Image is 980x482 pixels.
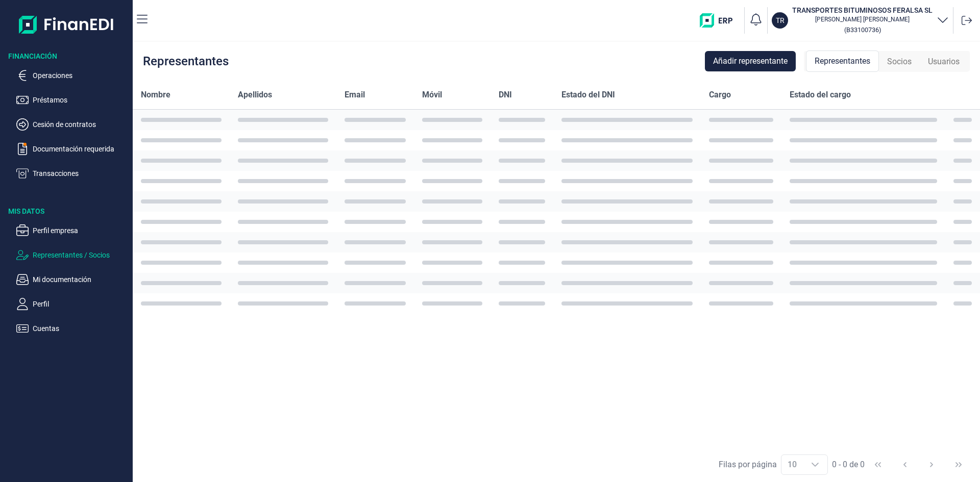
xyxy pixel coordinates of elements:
[919,452,944,477] button: Next Page
[832,461,865,469] span: 0 - 0 de 0
[141,89,170,101] span: Nombre
[946,452,971,477] button: Last Page
[19,8,114,41] img: Logo de aplicación
[700,13,740,28] img: erp
[238,89,272,101] span: Apellidos
[33,249,129,261] p: Representantes / Socios
[772,5,949,36] button: TRTRANSPORTES BITUMINOSOS FERALSA SL[PERSON_NAME] [PERSON_NAME](B33100736)
[887,56,912,68] span: Socios
[792,5,933,15] h3: TRANSPORTES BITUMINOSOS FERALSA SL
[16,94,129,106] button: Préstamos
[713,55,788,67] span: Añadir representante
[143,55,229,67] div: Representantes
[499,89,512,101] span: DNI
[345,89,365,101] span: Email
[792,15,933,23] p: [PERSON_NAME] [PERSON_NAME]
[719,459,777,471] div: Filas por página
[709,89,731,101] span: Cargo
[879,52,920,72] div: Socios
[33,69,129,82] p: Operaciones
[33,167,129,180] p: Transacciones
[16,298,129,310] button: Perfil
[16,143,129,155] button: Documentación requerida
[790,89,851,101] span: Estado del cargo
[803,455,827,474] div: Choose
[16,69,129,82] button: Operaciones
[16,224,129,237] button: Perfil empresa
[16,273,129,286] button: Mi documentación
[16,118,129,131] button: Cesión de contratos
[844,26,881,34] small: Copiar cif
[561,89,615,101] span: Estado del DNI
[33,322,129,335] p: Cuentas
[33,143,129,155] p: Documentación requerida
[815,55,870,67] span: Representantes
[16,322,129,335] button: Cuentas
[33,118,129,131] p: Cesión de contratos
[33,273,129,286] p: Mi documentación
[893,452,917,477] button: Previous Page
[422,89,442,101] span: Móvil
[705,51,796,71] button: Añadir representante
[33,94,129,106] p: Préstamos
[920,52,968,72] div: Usuarios
[16,249,129,261] button: Representantes / Socios
[33,224,129,237] p: Perfil empresa
[16,167,129,180] button: Transacciones
[928,56,960,68] span: Usuarios
[33,298,129,310] p: Perfil
[776,15,785,26] p: TR
[806,50,879,72] div: Representantes
[866,452,890,477] button: First Page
